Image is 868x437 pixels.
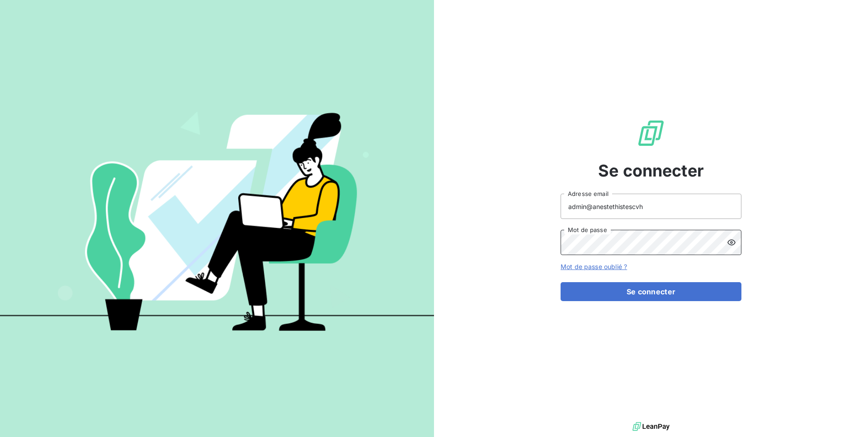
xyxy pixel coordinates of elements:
[632,420,670,433] img: logo
[561,263,627,270] a: Mot de passe oublié ?
[598,158,704,183] span: Se connecter
[561,282,741,301] button: Se connecter
[561,194,741,219] input: placeholder
[637,119,665,148] img: Logo LeanPay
